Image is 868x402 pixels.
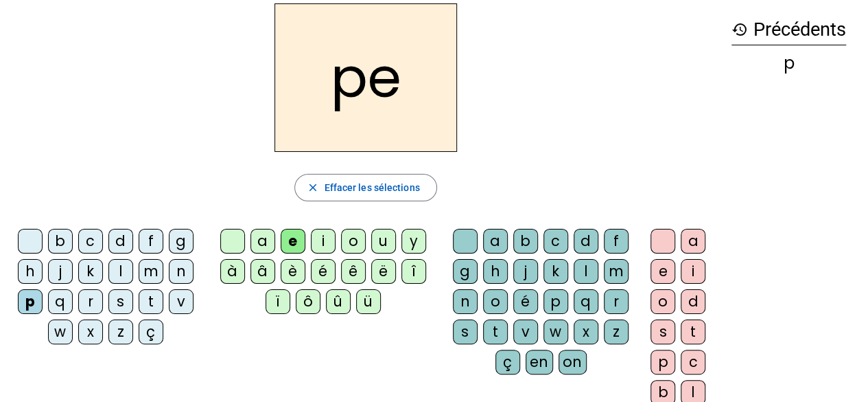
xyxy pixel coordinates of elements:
div: s [453,320,478,344]
div: i [681,259,705,284]
div: b [513,229,538,254]
div: t [681,320,705,344]
div: ï [266,289,290,314]
div: j [513,259,538,284]
div: ë [371,259,396,284]
div: î [401,259,426,284]
div: ü [356,289,381,314]
div: k [543,259,568,284]
h2: pe [274,3,457,152]
div: p [543,289,568,314]
div: l [108,259,133,284]
div: y [401,229,426,254]
div: v [513,320,538,344]
div: d [574,229,598,254]
div: t [483,320,508,344]
div: m [604,259,629,284]
div: x [574,320,598,344]
h3: Précédents [731,14,846,45]
div: q [574,289,598,314]
div: c [543,229,568,254]
div: r [604,289,629,314]
div: g [453,259,478,284]
div: j [48,259,73,284]
mat-icon: close [306,181,318,194]
div: m [139,259,163,284]
div: ê [341,259,366,284]
div: f [139,229,163,254]
div: û [326,289,351,314]
div: a [681,229,705,254]
div: ç [495,350,520,375]
div: n [169,259,193,284]
div: z [108,320,133,344]
div: o [650,289,675,314]
div: l [574,259,598,284]
button: Effacer les sélections [294,174,436,201]
div: p [731,55,846,71]
div: a [250,229,275,254]
div: w [48,320,73,344]
div: u [371,229,396,254]
div: q [48,289,73,314]
mat-icon: history [731,21,748,38]
div: o [483,289,508,314]
div: z [604,320,629,344]
div: d [681,289,705,314]
div: p [650,350,675,375]
div: o [341,229,366,254]
div: s [108,289,133,314]
div: b [48,229,73,254]
div: h [483,259,508,284]
div: on [559,350,587,375]
div: â [250,259,275,284]
div: i [311,229,336,254]
div: a [483,229,508,254]
div: e [650,259,675,284]
div: en [526,350,553,375]
div: à [220,259,245,284]
div: ç [139,320,163,344]
div: é [513,289,538,314]
div: h [18,259,43,284]
div: è [281,259,305,284]
span: Effacer les sélections [324,179,419,196]
div: d [108,229,133,254]
div: n [453,289,478,314]
div: g [169,229,193,254]
div: r [78,289,103,314]
div: s [650,320,675,344]
div: c [78,229,103,254]
div: t [139,289,163,314]
div: f [604,229,629,254]
div: ô [296,289,320,314]
div: x [78,320,103,344]
div: e [281,229,305,254]
div: w [543,320,568,344]
div: p [18,289,43,314]
div: é [311,259,336,284]
div: c [681,350,705,375]
div: v [169,289,193,314]
div: k [78,259,103,284]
